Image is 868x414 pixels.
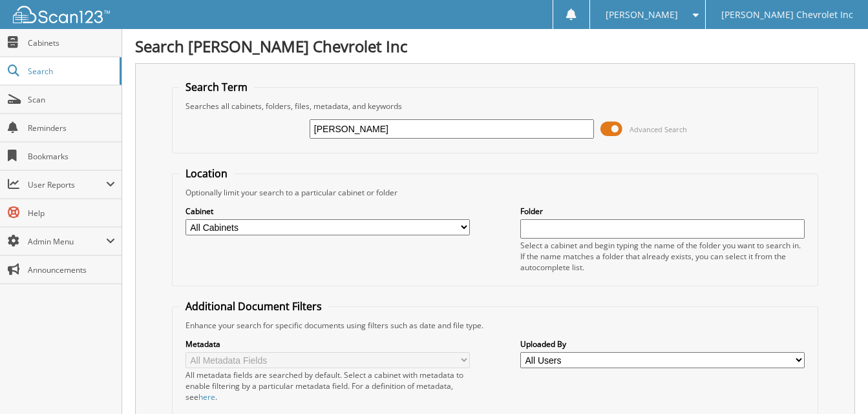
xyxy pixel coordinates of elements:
[179,320,812,331] div: Enhance your search for specific documents using filters such as date and file type.
[28,236,106,247] span: Admin Menu
[520,339,805,350] label: Uploaded By
[28,208,115,219] span: Help
[28,66,113,77] span: Search
[28,264,115,275] span: Announcements
[520,206,805,217] label: Folder
[28,123,115,133] span: Reminders
[721,11,853,19] span: [PERSON_NAME] Chevrolet Inc
[28,94,115,105] span: Scan
[606,11,678,19] span: [PERSON_NAME]
[28,151,115,162] span: Bookmarks
[179,80,254,94] legend: Search Term
[179,166,234,181] legend: Location
[198,391,215,402] a: here
[520,240,805,273] div: Select a cabinet and begin typing the name of the folder you want to search in. If the name match...
[185,339,470,350] label: Metadata
[28,37,115,48] span: Cabinets
[179,101,812,112] div: Searches all cabinets, folders, files, metadata, and keywords
[803,352,868,414] iframe: Chat Widget
[179,187,812,198] div: Optionally limit your search to a particular cabinet or folder
[185,370,470,402] div: All metadata fields are searched by default. Select a cabinet with metadata to enable filtering b...
[179,299,328,313] legend: Additional Document Filters
[630,124,687,134] span: Advanced Search
[28,179,106,190] span: User Reports
[135,35,855,57] h1: Search [PERSON_NAME] Chevrolet Inc
[13,6,110,23] img: scan123-logo-white.svg
[185,206,470,217] label: Cabinet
